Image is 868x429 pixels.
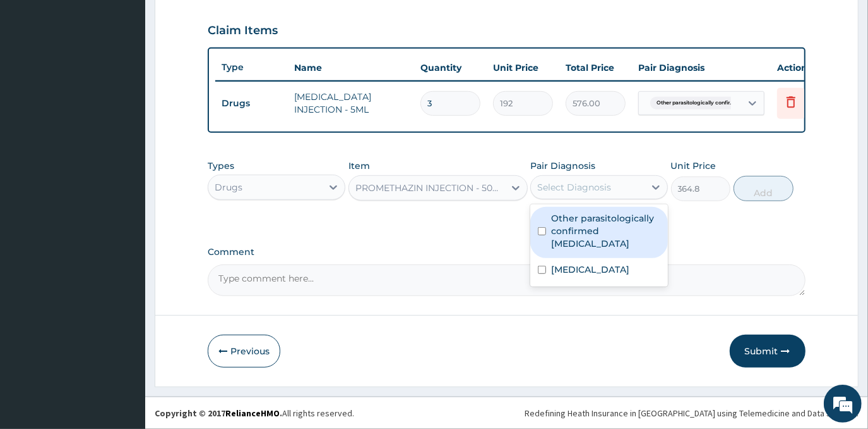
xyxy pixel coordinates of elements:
[155,407,282,419] strong: Copyright © 2017 .
[207,6,237,37] div: Minimize live chat window
[6,290,241,335] textarea: Type your message and hit 'Enter'
[355,182,506,194] div: PROMETHAZIN INJECTION - 50MG/2ML (PHERNEGAN)
[671,159,716,172] label: Unit Price
[650,97,740,109] span: Other parasitologically confir...
[208,335,280,368] button: Previous
[771,55,834,80] th: Actions
[215,181,242,194] div: Drugs
[632,55,771,80] th: Pair Diagnosis
[208,24,278,38] h3: Claim Items
[734,176,794,201] button: Add
[537,181,611,194] div: Select Diagnosis
[288,84,414,122] td: [MEDICAL_DATA] INJECTION - 5ML
[208,247,805,258] label: Comment
[348,159,370,172] label: Item
[66,71,212,87] div: Chat with us now
[730,335,806,368] button: Submit
[23,63,51,95] img: d_794563401_company_1708531726252_794563401
[288,55,414,80] th: Name
[551,263,629,276] label: [MEDICAL_DATA]
[215,56,288,79] th: Type
[73,132,174,259] span: We're online!
[551,212,660,250] label: Other parasitologically confirmed [MEDICAL_DATA]
[559,55,632,80] th: Total Price
[530,159,595,172] label: Pair Diagnosis
[487,55,559,80] th: Unit Price
[145,397,868,429] footer: All rights reserved.
[225,407,280,419] a: RelianceHMO
[414,55,487,80] th: Quantity
[215,92,288,115] td: Drugs
[525,407,859,420] div: Redefining Heath Insurance in [GEOGRAPHIC_DATA] using Telemedicine and Data Science!
[208,161,234,171] label: Types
